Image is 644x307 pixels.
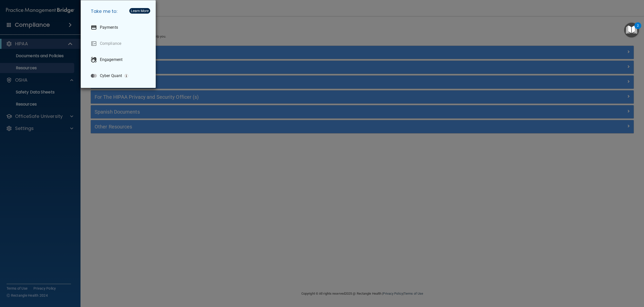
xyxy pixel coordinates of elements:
[129,8,150,14] button: Learn More
[87,37,152,51] a: Compliance
[637,26,639,32] div: 2
[87,69,152,83] a: Cyber Quant
[131,9,149,13] div: Learn More
[624,23,639,38] button: Open Resource Center, 2 new notifications
[87,53,152,67] a: Engagement
[87,20,152,35] a: Payments
[557,271,638,291] iframe: Drift Widget Chat Controller
[87,4,152,18] h5: Take me to:
[100,57,123,62] p: Engagement
[100,73,122,78] p: Cyber Quant
[100,25,118,30] p: Payments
